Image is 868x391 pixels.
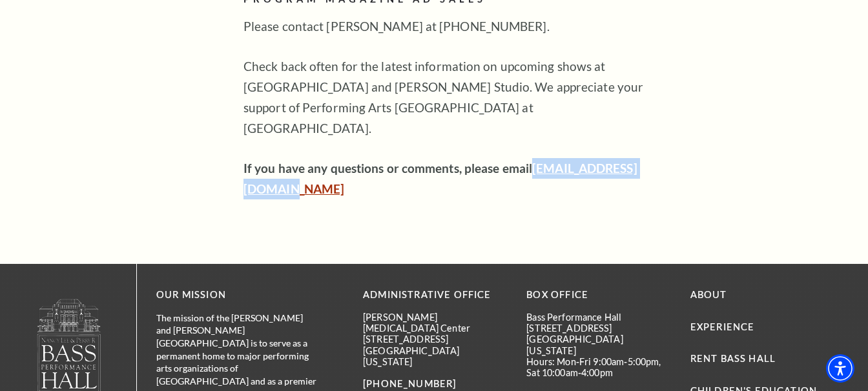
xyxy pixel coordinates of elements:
p: Hours: Mon-Fri 9:00am-5:00pm, Sat 10:00am-4:00pm [526,356,670,379]
p: BOX OFFICE [526,287,670,303]
a: Rent Bass Hall [690,353,776,364]
p: [GEOGRAPHIC_DATA][US_STATE] [526,334,670,356]
p: [PERSON_NAME][MEDICAL_DATA] Center [363,312,507,334]
p: OUR MISSION [156,287,318,303]
p: Check back often for the latest information on upcoming shows at [GEOGRAPHIC_DATA] and [PERSON_NA... [243,56,663,139]
strong: If you have any questions or comments, please email [243,161,637,196]
p: Please contact [PERSON_NAME] at [PHONE_NUMBER]. [243,16,663,37]
p: [STREET_ADDRESS] [363,334,507,345]
p: Administrative Office [363,287,507,303]
a: [EMAIL_ADDRESS][DOMAIN_NAME] [243,161,637,196]
div: Accessibility Menu [826,354,854,383]
p: [GEOGRAPHIC_DATA][US_STATE] [363,345,507,368]
a: About [690,289,727,300]
p: [STREET_ADDRESS] [526,323,670,334]
p: Bass Performance Hall [526,312,670,323]
a: Experience [690,321,755,332]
